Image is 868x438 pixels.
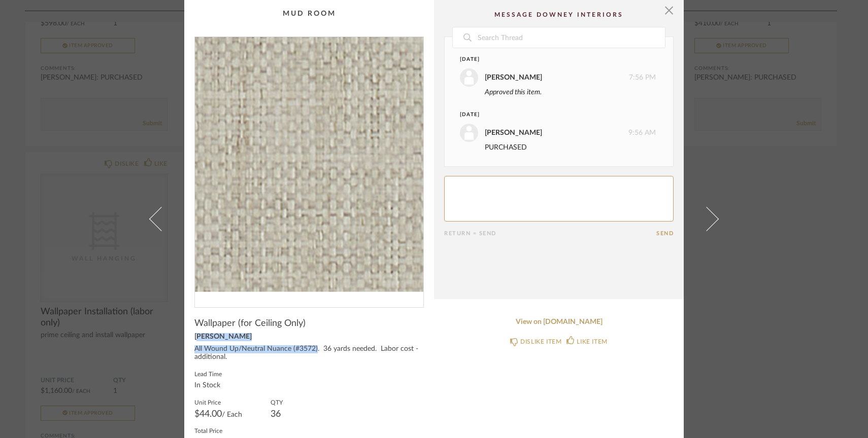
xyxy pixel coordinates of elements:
[194,318,306,329] span: Wallpaper (for Ceiling Only)
[271,410,283,418] div: 36
[577,337,607,347] div: LIKE ITEM
[485,127,542,138] div: [PERSON_NAME]
[485,87,656,98] div: Approved this item.
[194,382,222,390] div: In Stock
[477,27,665,48] input: Search Thread
[460,56,637,63] div: [DATE]
[194,370,222,378] label: Lead Time
[194,333,424,341] div: [PERSON_NAME]
[194,410,222,419] span: $44.00
[485,142,656,153] div: PURCHASED
[444,230,656,237] div: Return = Send
[520,337,561,347] div: DISLIKE ITEM
[195,37,423,299] div: 0
[271,398,283,406] label: QTY
[444,318,674,326] a: View on [DOMAIN_NAME]
[485,72,542,83] div: [PERSON_NAME]
[195,37,423,299] img: f8e022cf-c472-4a05-8008-2c174cb6bf64_1000x1000.jpg
[460,68,656,87] div: 7:56 PM
[194,398,242,406] label: Unit Price
[460,124,656,142] div: 9:56 AM
[656,230,674,237] button: Send
[194,426,250,434] label: Total Price
[460,111,637,119] div: [DATE]
[194,345,424,361] div: All Wound Up/Neutral Nuance (#3572). 36 yards needed. Labor cost - additional.
[222,411,242,418] span: / Each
